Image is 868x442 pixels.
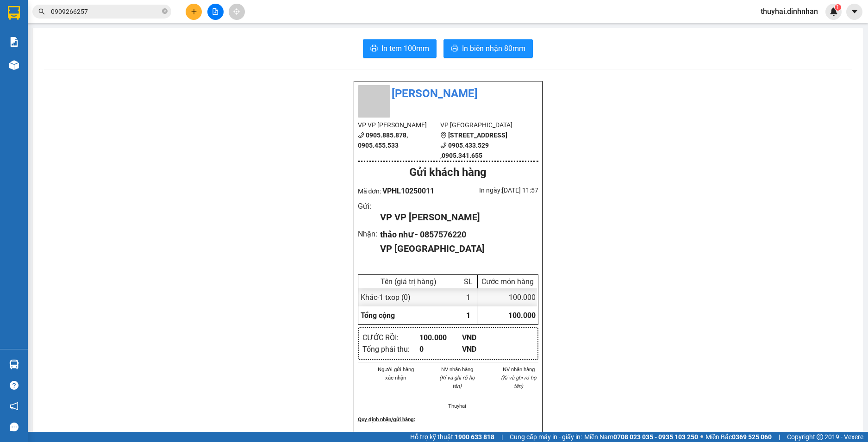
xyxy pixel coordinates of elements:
[732,433,772,441] strong: 0369 525 060
[439,374,475,389] i: (Kí và ghi rõ họ tên)
[9,360,19,369] img: warehouse-icon
[419,343,462,355] div: 0
[440,142,489,159] b: 0905.433.529 ,0905.341.655
[440,132,447,138] span: environment
[462,343,505,355] div: VND
[508,311,536,320] span: 100.000
[501,432,503,442] span: |
[358,131,408,149] b: 0905.885.878, 0905.455.533
[212,8,219,15] span: file-add
[779,432,780,442] span: |
[5,62,11,68] span: phone
[229,4,245,20] button: aim
[361,277,456,286] div: Tên (giá trị hàng)
[462,332,505,343] div: VND
[419,332,462,343] div: 100.000
[233,8,240,15] span: aim
[362,332,419,343] div: CƯỚC RỒI :
[448,131,507,139] b: [STREET_ADDRESS]
[358,228,381,240] div: Nhận :
[459,288,478,306] div: 1
[358,164,538,181] div: Gửi khách hàng
[358,415,538,423] div: Quy định nhận/gửi hàng :
[358,132,364,138] span: phone
[362,343,419,355] div: Tổng phải thu :
[9,37,19,47] img: solution-icon
[501,374,537,389] i: (Kí và ghi rõ họ tên)
[10,381,19,390] span: question-circle
[358,185,448,197] div: Mã đơn:
[437,402,477,410] li: Thuyhai
[5,5,134,22] li: [PERSON_NAME]
[10,402,19,411] span: notification
[455,433,494,441] strong: 1900 633 818
[382,187,434,195] span: VPHL10250011
[358,85,538,103] li: [PERSON_NAME]
[830,7,838,16] img: icon-new-feature
[8,6,20,20] img: logo-vxr
[9,60,19,70] img: warehouse-icon
[380,228,531,241] div: thảo như - 0857576220
[64,39,123,70] li: VP [GEOGRAPHIC_DATA]
[835,4,841,11] sup: 1
[51,6,160,17] input: Tìm tên, số ĐT hoặc mã đơn
[817,434,823,440] span: copyright
[478,288,538,306] div: 100.000
[361,311,395,320] span: Tổng cộng
[370,44,378,53] span: printer
[846,4,862,20] button: caret-down
[380,242,531,256] div: VP [GEOGRAPHIC_DATA]
[162,8,168,14] span: close-circle
[499,365,538,374] li: NV nhận hàng
[5,61,55,79] b: 0905.885.878, 0905.455.533
[510,432,582,442] span: Cung cấp máy in - giấy in:
[5,39,64,60] li: VP VP [PERSON_NAME]
[584,432,698,442] span: Miền Nam
[448,185,538,195] div: In ngày: [DATE] 11:57
[361,293,411,302] span: Khác - 1 txop (0)
[753,6,825,17] span: thuyhai.dinhnhan
[381,43,429,54] span: In tem 100mm
[480,277,536,286] div: Cước món hàng
[410,432,494,442] span: Hỗ trợ kỹ thuật:
[462,43,525,54] span: In biên nhận 80mm
[207,4,224,20] button: file-add
[363,39,437,58] button: printerIn tem 100mm
[376,365,416,382] li: Người gửi hàng xác nhận
[700,435,703,439] span: ⚪️
[613,433,698,441] strong: 0708 023 035 - 0935 103 250
[440,120,523,130] li: VP [GEOGRAPHIC_DATA]
[38,8,45,15] span: search
[10,423,19,431] span: message
[358,200,381,212] div: Gửi :
[358,120,441,130] li: VP VP [PERSON_NAME]
[186,4,202,20] button: plus
[706,432,772,442] span: Miền Bắc
[440,142,447,149] span: phone
[162,7,168,16] span: close-circle
[380,210,531,224] div: VP VP [PERSON_NAME]
[451,44,458,53] span: printer
[466,311,470,320] span: 1
[437,365,477,374] li: NV nhận hàng
[443,39,533,58] button: printerIn biên nhận 80mm
[850,7,859,16] span: caret-down
[462,277,475,286] div: SL
[191,8,197,15] span: plus
[836,4,839,11] span: 1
